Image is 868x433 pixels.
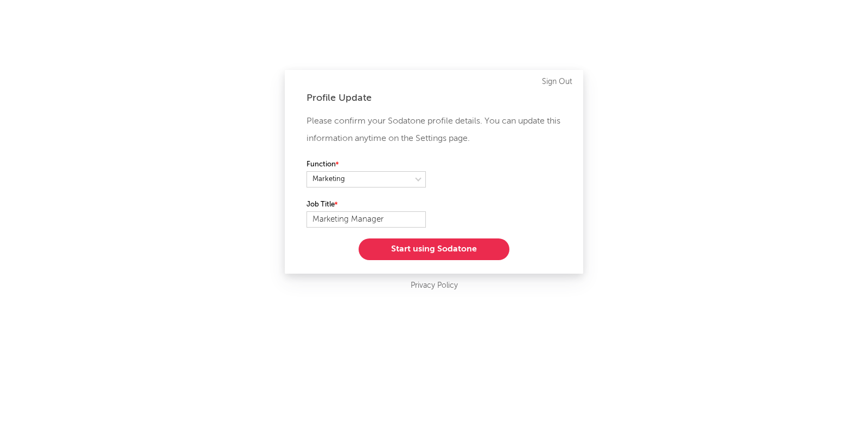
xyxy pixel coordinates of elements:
button: Start using Sodatone [359,238,509,260]
div: Profile Update [307,92,561,105]
p: Please confirm your Sodatone profile details. You can update this information anytime on the Sett... [307,113,561,147]
a: Sign Out [542,75,572,88]
label: Function [307,158,426,171]
a: Privacy Policy [411,279,458,293]
label: Job Title [307,198,426,211]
